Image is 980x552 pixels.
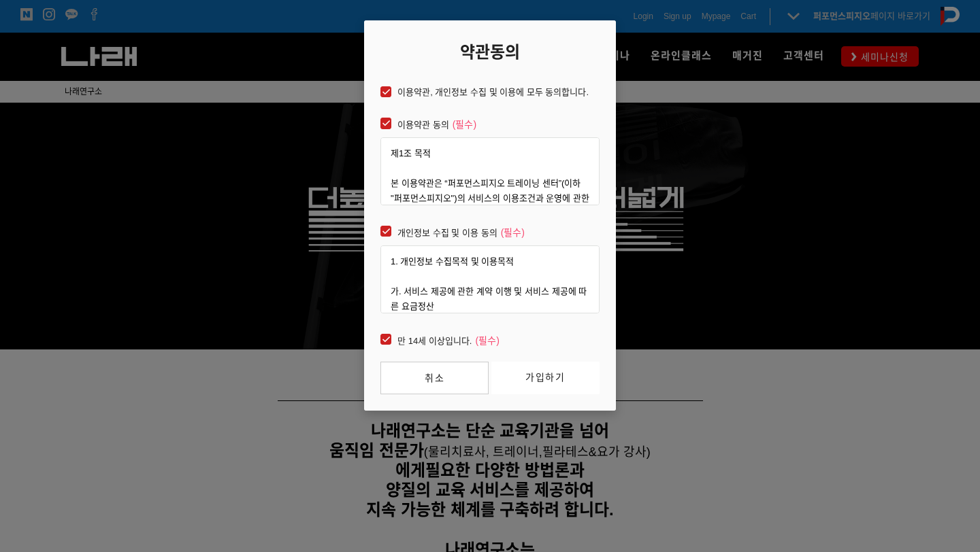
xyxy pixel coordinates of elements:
[380,245,600,313] div: 1. 개인정보 수집목적 및 이용목적 가. 서비스 제공에 관한 계약 이행 및 서비스 제공에 따른 요금정산 콘텐츠 제공 , 구매 및 요금 결제 , 물품배송 또는 청구지 등 발송 ...
[380,42,600,63] h2: 약관동의
[380,116,477,134] span: 이용약관 동의
[380,137,600,205] div: 제1조 목적 본 이용약관은 “퍼포먼스피지오 트레이닝 센터”(이하 "퍼포먼스피지오")의 서비스의 이용조건과 운영에 관한 제반사항 규정을 목적으로 합니다. 제2조 용어의 정의 본...
[380,224,525,242] span: 개인정보 수집 및 이용 동의
[380,332,500,350] span: 만 14세 이상입니다.
[491,362,600,394] a: 가입하기
[380,362,489,394] a: 취소
[380,85,589,100] span: 이용약관, 개인정보 수집 및 이용에 모두 동의합니다.
[501,224,525,242] em: (필수)
[475,332,500,350] em: (필수)
[453,116,477,134] em: (필수)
